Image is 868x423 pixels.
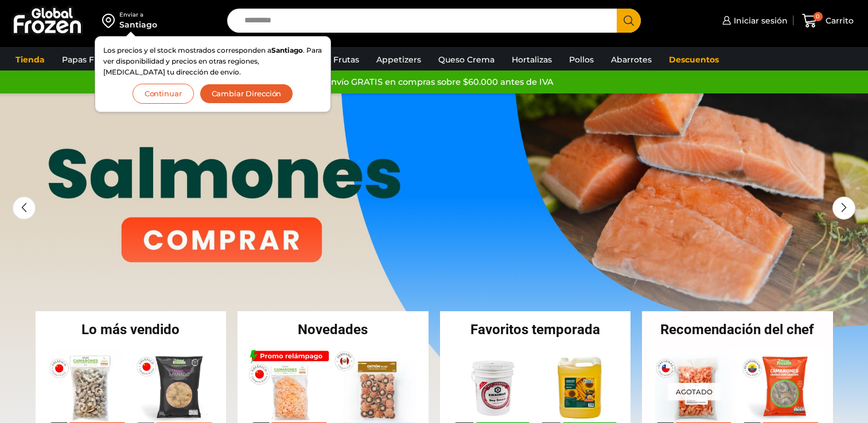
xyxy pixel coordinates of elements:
span: 0 [813,12,823,21]
h2: Lo más vendido [36,323,227,336]
h2: Favoritos temporada [440,323,631,336]
div: Santiago [119,19,157,30]
a: 0 Carrito [799,7,857,34]
p: Los precios y el stock mostrados corresponden a . Para ver disponibilidad y precios en otras regi... [103,45,322,78]
button: Continuar [133,84,194,104]
h2: Recomendación del chef [642,323,833,336]
a: Iniciar sesión [719,9,788,32]
p: Agotado [668,382,721,400]
a: Papas Fritas [56,49,118,70]
button: Cambiar Dirección [200,84,294,104]
a: Tienda [10,49,50,70]
span: Iniciar sesión [731,15,788,26]
a: Descuentos [663,49,725,70]
a: Hortalizas [506,49,558,70]
div: Previous slide [13,197,36,220]
a: Pollos [563,49,600,70]
div: Next slide [832,197,855,220]
a: Abarrotes [605,49,657,70]
span: Carrito [823,15,854,26]
strong: Santiago [271,46,303,54]
h2: Novedades [238,323,429,336]
a: Appetizers [371,49,427,70]
div: Enviar a [119,11,157,19]
button: Search button [617,9,641,33]
img: address-field-icon.svg [102,11,119,30]
a: Queso Crema [433,49,500,70]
